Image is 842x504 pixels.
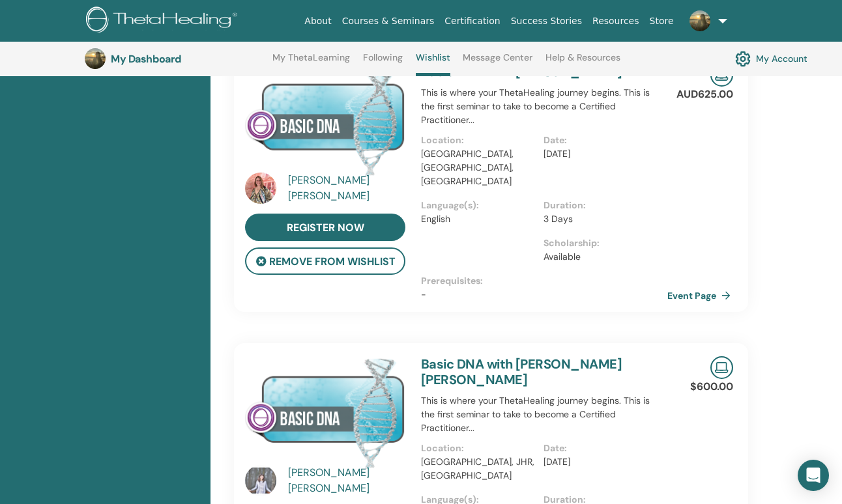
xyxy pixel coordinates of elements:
p: [GEOGRAPHIC_DATA], JHR, [GEOGRAPHIC_DATA] [421,455,536,483]
a: Store [645,9,679,33]
p: This is where your ThetaHealing journey begins. This is the first seminar to take to become a Cer... [421,86,665,127]
a: Success Stories [506,9,587,33]
p: Duration : [544,199,658,212]
a: My ThetaLearning [272,52,350,73]
span: register now [287,221,364,234]
p: Available [544,250,658,264]
img: Basic DNA [245,64,405,176]
p: [DATE] [544,147,658,161]
a: Resources [587,9,645,33]
p: This is where your ThetaHealing journey begins. This is the first seminar to take to become a Cer... [421,394,665,435]
h3: My Dashboard [111,53,241,65]
p: [GEOGRAPHIC_DATA], [GEOGRAPHIC_DATA], [GEOGRAPHIC_DATA] [421,147,536,188]
p: Date : [544,133,658,147]
img: default.jpg [85,48,106,69]
p: Prerequisites : [421,274,665,288]
a: register now [245,214,405,241]
p: AUD625.00 [676,87,733,102]
p: English [421,212,536,226]
p: - [421,288,665,301]
a: [PERSON_NAME] [PERSON_NAME] [288,465,409,496]
p: $600.00 [690,379,733,395]
a: Event Page [667,286,736,305]
img: default.jpg [245,173,276,204]
button: remove from wishlist [245,247,405,275]
img: cog.svg [735,48,751,70]
a: Help & Resources [545,52,620,73]
p: Language(s) : [421,199,536,212]
a: Message Center [463,52,532,73]
img: default.jpg [245,465,276,496]
p: [DATE] [544,455,658,469]
a: [PERSON_NAME] [PERSON_NAME] [288,173,409,204]
img: Basic DNA [245,356,405,469]
div: Open Intercom Messenger [798,460,829,491]
p: Scholarship : [544,236,658,250]
img: logo.png [86,7,242,36]
p: Date : [544,441,658,455]
a: Wishlist [416,52,450,76]
img: Live Online Seminar [710,356,733,379]
p: Location : [421,441,536,455]
a: Basic DNA with [PERSON_NAME] [PERSON_NAME] [421,356,622,388]
a: Courses & Seminars [337,9,440,33]
a: About [299,9,336,33]
p: 3 Days [544,212,658,226]
a: My Account [735,48,807,70]
p: Location : [421,133,536,147]
img: default.jpg [690,10,710,31]
a: Following [363,52,403,73]
a: Certification [439,9,505,33]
